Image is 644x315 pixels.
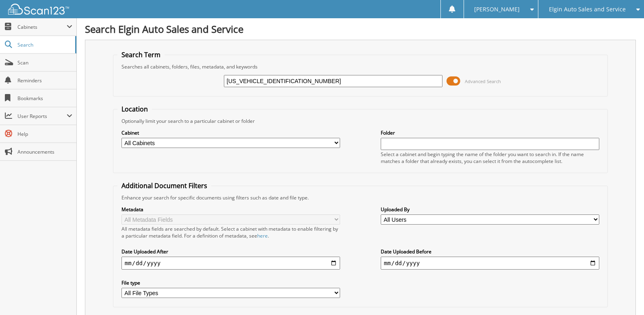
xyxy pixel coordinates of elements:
[117,118,603,124] div: Optionally limit your search to a particular cabinet or folder
[381,257,599,270] input: end
[121,248,340,255] label: Date Uploaded After
[549,7,626,12] span: Elgin Auto Sales and Service
[17,131,72,137] span: Help
[17,148,72,155] span: Announcements
[17,77,72,84] span: Reminders
[117,105,152,114] legend: Location
[121,129,340,136] label: Cabinet
[17,95,72,102] span: Bookmarks
[117,50,165,59] legend: Search Term
[381,129,599,136] label: Folder
[121,279,340,286] label: File type
[465,78,501,84] span: Advanced Search
[85,22,636,36] h1: Search Elgin Auto Sales and Service
[117,63,603,70] div: Searches all cabinets, folders, files, metadata, and keywords
[121,206,340,213] label: Metadata
[381,151,599,165] div: Select a cabinet and begin typing the name of the folder you want to search in. If the name match...
[474,7,520,12] span: [PERSON_NAME]
[257,232,268,239] a: here
[121,225,340,239] div: All metadata fields are searched by default. Select a cabinet with metadata to enable filtering b...
[17,24,67,30] span: Cabinets
[381,206,599,213] label: Uploaded By
[121,257,340,270] input: start
[17,59,72,66] span: Scan
[381,248,599,255] label: Date Uploaded Before
[603,276,644,315] iframe: Chat Widget
[117,181,211,190] legend: Additional Document Filters
[17,113,67,120] span: User Reports
[117,194,603,201] div: Enhance your search for specific documents using filters such as date and file type.
[17,41,71,48] span: Search
[8,4,69,15] img: scan123-logo-white.svg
